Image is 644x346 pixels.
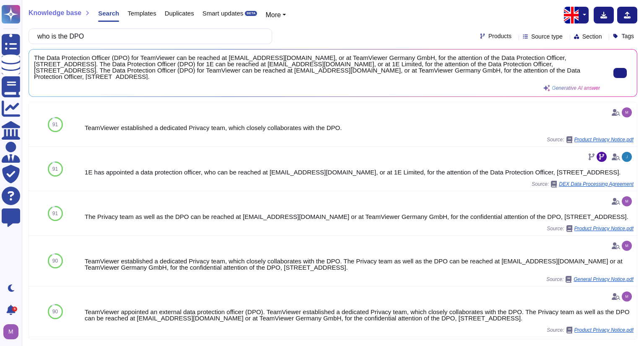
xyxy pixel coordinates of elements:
[574,277,634,282] span: General Privacy Notice.pdf
[85,169,634,175] div: 1E has appointed a data protection officer, who can be reached at [EMAIL_ADDRESS][DOMAIN_NAME], o...
[574,226,634,231] span: Product Privacy Notice.pdf
[546,276,634,283] span: Source:
[265,11,280,18] span: More
[127,10,156,16] span: Templates
[582,34,602,39] span: Section
[29,10,81,16] span: Knowledge base
[622,152,632,162] img: user
[564,7,581,23] img: en
[34,55,600,80] span: The Data Protection Officer (DPO) for TeamViewer can be reached at [EMAIL_ADDRESS][DOMAIN_NAME], ...
[559,182,634,187] span: DEX Data Processing Agreement
[552,86,600,91] span: Generative AI answer
[532,181,634,187] span: Source:
[2,323,24,341] button: user
[622,107,632,117] img: user
[98,10,119,16] span: Search
[3,324,18,339] img: user
[85,309,634,321] div: TeamViewer appointed an external data protection officer (DPO). TeamViewer established a dedicate...
[547,225,634,232] span: Source:
[85,258,634,271] div: TeamViewer established a dedicated Privacy team, which closely collaborates with the DPO. The Pri...
[622,241,632,251] img: user
[165,10,194,16] span: Duplicates
[85,125,634,131] div: TeamViewer established a dedicated Privacy team, which closely collaborates with the DPO.
[52,309,58,314] span: 90
[622,291,632,302] img: user
[245,11,257,16] div: BETA
[547,327,634,333] span: Source:
[12,307,17,312] div: 5
[488,33,512,39] span: Products
[203,10,244,16] span: Smart updates
[547,136,634,143] span: Source:
[52,258,58,263] span: 90
[574,328,634,333] span: Product Privacy Notice.pdf
[52,122,58,127] span: 91
[622,196,632,206] img: user
[621,33,634,39] span: Tags
[52,211,58,216] span: 91
[85,213,634,220] div: The Privacy team as well as the DPO can be reached at [EMAIL_ADDRESS][DOMAIN_NAME] or at TeamView...
[531,34,563,39] span: Source type
[265,10,286,20] button: More
[33,29,263,44] input: Search a question or template...
[574,137,634,142] span: Product Privacy Notice.pdf
[52,166,58,172] span: 91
